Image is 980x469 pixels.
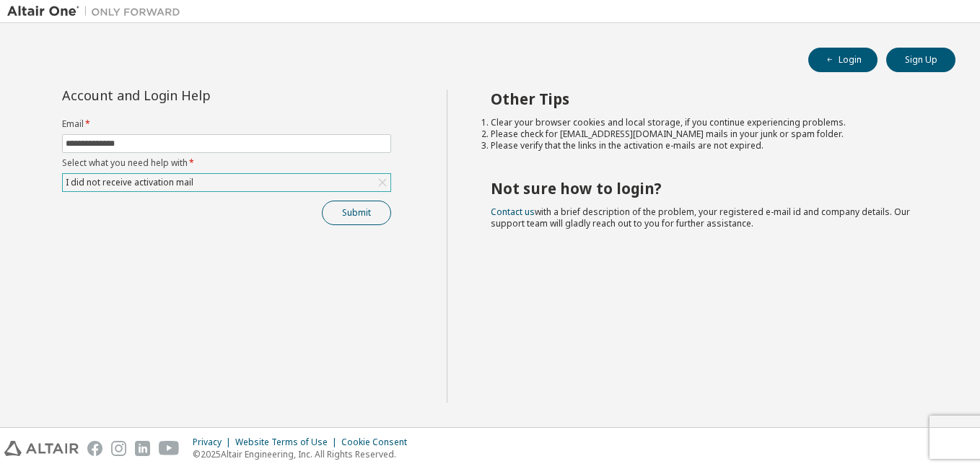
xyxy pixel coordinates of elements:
[62,89,325,101] div: Account and Login Help
[7,4,188,19] img: Altair One
[111,441,126,456] img: instagram.svg
[62,157,391,169] label: Select what you need help with
[491,117,930,128] li: Clear your browser cookies and local storage, if you continue experiencing problems.
[135,441,150,456] img: linkedin.svg
[341,437,416,448] div: Cookie Consent
[886,48,955,72] button: Sign Up
[64,175,196,190] div: I did not receive activation mail
[159,441,180,456] img: youtube.svg
[235,437,341,448] div: Website Terms of Use
[491,179,930,198] h2: Not sure how to login?
[87,441,102,456] img: facebook.svg
[193,437,235,448] div: Privacy
[322,201,391,225] button: Submit
[63,174,390,191] div: I did not receive activation mail
[4,441,79,456] img: altair_logo.svg
[193,448,416,460] p: © 2025 Altair Engineering, Inc. All Rights Reserved.
[491,128,930,140] li: Please check for [EMAIL_ADDRESS][DOMAIN_NAME] mails in your junk or spam folder.
[491,89,930,108] h2: Other Tips
[808,48,878,72] button: Login
[491,206,535,218] a: Contact us
[491,206,910,229] span: with a brief description of the problem, your registered e-mail id and company details. Our suppo...
[491,140,930,152] li: Please verify that the links in the activation e-mails are not expired.
[62,118,391,130] label: Email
